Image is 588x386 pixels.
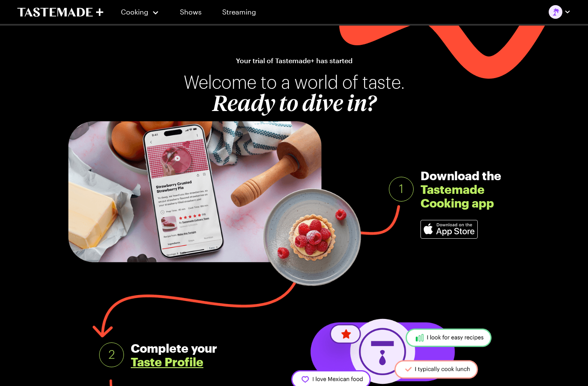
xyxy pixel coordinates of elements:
[121,8,148,16] span: Cooking
[131,355,203,368] a: Taste Profile
[17,7,103,17] a: To Tastemade Home Page
[420,220,478,239] a: Apple Store
[236,56,353,65] p: Your trial of Tastemade+ has started
[549,5,562,19] img: Profile picture
[121,2,159,22] button: Cooking
[420,169,520,210] div: Download the
[549,5,571,19] button: Profile picture
[131,341,228,368] div: Complete your
[399,182,403,196] span: 1
[109,348,115,362] span: 2
[420,182,494,210] span: Tastemade Cooking app
[184,73,405,118] h1: Welcome to a world of taste.
[421,220,477,238] img: Apple Store
[184,92,405,118] span: Ready to dive in?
